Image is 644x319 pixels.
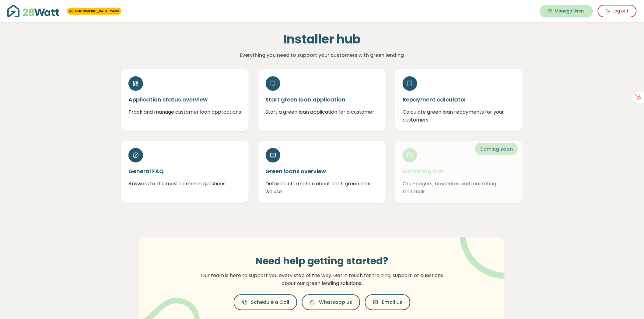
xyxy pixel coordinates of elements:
h3: Need help getting started? [197,255,447,267]
p: One-pagers, brochures and marketing materials [403,180,516,195]
span: Coming soon [475,143,518,155]
h1: Installer hub [190,32,454,46]
h5: General FAQ [128,167,241,175]
button: Email Us [365,294,410,310]
p: Our team is here to support you every step of the way. Get in touch for training, support, or que... [197,272,447,287]
a: [DEMOGRAPHIC_DATA] mode [69,9,119,13]
a: Manage Users [540,5,593,17]
p: Detailed information about each green loan we use [266,180,379,195]
span: Whatsapp us [319,299,352,306]
button: Log out [598,5,637,17]
h5: Marketing hub [403,167,516,175]
h5: Start green loan application [266,96,379,103]
p: Track and manage customer loan applications [128,108,241,116]
p: Everything you need to support your customers with green lending [190,51,454,59]
span: Schedule a Call [251,299,289,306]
img: 28Watt [7,5,59,17]
span: You're in 28Watt mode - full access to all features! [67,8,121,15]
img: vector [443,220,523,280]
h5: Repayment calculator [403,96,516,103]
button: Schedule a Call [234,294,297,310]
p: Calculate green loan repayments for your customers [403,108,516,124]
h5: Application status overview [128,96,241,103]
p: Start a green loan application for a customer [266,108,379,116]
button: Whatsapp us [302,294,360,310]
p: Answers to the most common questions [128,180,241,188]
h5: Green loans overview [266,167,379,175]
span: Email Us [382,299,402,306]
